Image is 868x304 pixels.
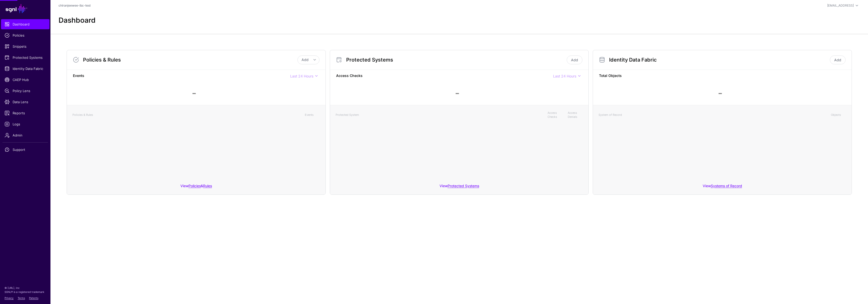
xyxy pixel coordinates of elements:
[1,97,49,107] a: Data Lens
[5,286,46,290] p: © [URL], Inc
[5,22,46,27] span: Dashboard
[5,133,46,138] span: Admin
[1,19,49,29] a: Dashboard
[5,110,46,116] span: Reports
[5,44,46,49] span: Snippets
[1,64,49,74] a: Identity Data Fabric
[1,75,49,85] a: CAEP Hub
[1,108,49,118] a: Reports
[5,122,46,127] span: Logs
[5,66,46,71] span: Identity Data Fabric
[5,99,46,104] span: Data Lens
[5,77,46,82] span: CAEP Hub
[5,147,46,152] span: Support
[1,119,49,129] a: Logs
[5,296,14,299] a: Privacy
[1,41,49,51] a: Snippets
[1,30,49,40] a: Policies
[29,296,38,299] a: Patents
[18,296,25,299] a: Terms
[3,3,47,14] a: SGNL
[5,55,46,60] span: Protected Systems
[5,290,46,294] p: SGNL® is a registered trademark
[1,86,49,96] a: Policy Lens
[5,88,46,93] span: Policy Lens
[1,52,49,63] a: Protected Systems
[5,33,46,38] span: Policies
[1,130,49,140] a: Admin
